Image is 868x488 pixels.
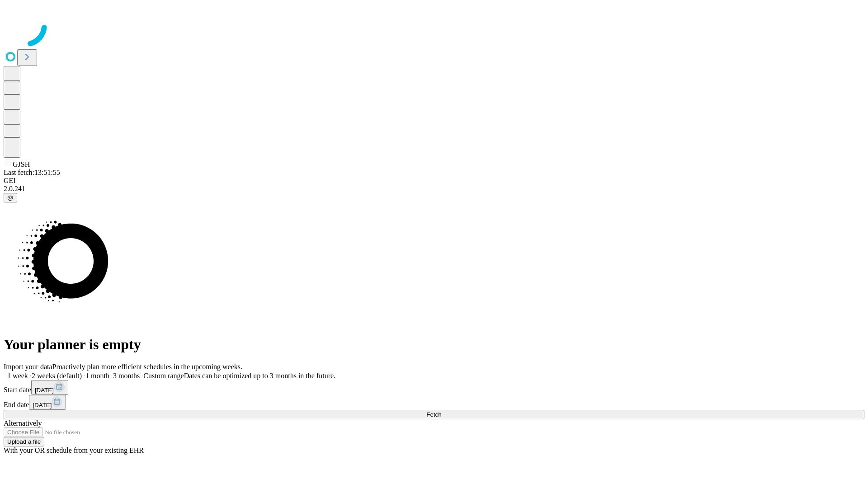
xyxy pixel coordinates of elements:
[184,372,335,380] span: Dates can be optimized up to 3 months in the future.
[32,372,82,380] span: 2 weeks (default)
[4,185,864,193] div: 2.0.241
[33,402,52,408] span: [DATE]
[113,372,140,380] span: 3 months
[4,363,52,371] span: Import your data
[4,395,864,410] div: End date
[52,363,242,371] span: Proactively plan more efficient schedules in the upcoming weeks.
[426,411,441,418] span: Fetch
[4,177,864,185] div: GEI
[143,372,184,380] span: Custom range
[85,372,109,380] span: 1 month
[29,395,66,410] button: [DATE]
[4,419,42,427] span: Alternatively
[7,194,14,201] span: @
[31,380,68,395] button: [DATE]
[7,372,28,380] span: 1 week
[4,169,60,176] span: Last fetch: 13:51:55
[4,437,44,446] button: Upload a file
[4,380,864,395] div: Start date
[4,193,17,202] button: @
[35,387,54,394] span: [DATE]
[4,446,144,454] span: With your OR schedule from your existing EHR
[13,160,30,168] span: GJSH
[4,410,864,419] button: Fetch
[4,336,864,353] h1: Your planner is empty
